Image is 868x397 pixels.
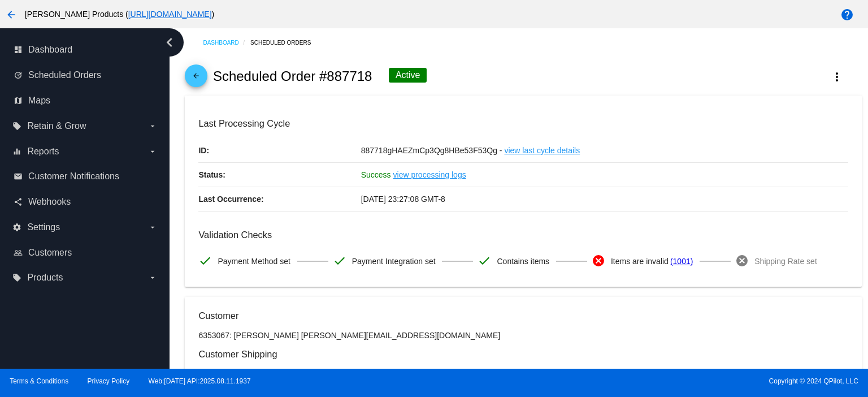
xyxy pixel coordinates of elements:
[28,45,72,55] span: Dashboard
[14,197,23,206] i: share
[14,96,23,105] i: map
[198,187,361,211] p: Last Occurrence:
[198,230,848,240] h3: Validation Checks
[611,249,669,273] span: Items are invalid
[160,33,179,51] i: chevron_left
[497,249,549,273] span: Contains items
[14,244,157,262] a: people_outline Customers
[361,195,445,204] span: [DATE] 23:27:08 GMT-8
[14,92,157,110] a: map Maps
[592,254,605,267] mat-icon: cancel
[14,167,157,185] a: email Customer Notifications
[14,172,23,181] i: email
[88,377,130,385] a: Privacy Policy
[14,248,23,257] i: people_outline
[213,68,372,84] h2: Scheduled Order #887718
[28,171,119,182] span: Customer Notifications
[198,331,848,340] p: 6353067: [PERSON_NAME] [PERSON_NAME][EMAIL_ADDRESS][DOMAIN_NAME]
[333,254,346,267] mat-icon: check
[203,34,250,51] a: Dashboard
[149,377,251,385] a: Web:[DATE] API:2025.08.11.1937
[198,254,212,267] mat-icon: check
[28,96,50,106] span: Maps
[389,68,427,83] div: Active
[27,222,60,232] span: Settings
[198,349,848,360] h3: Customer Shipping
[352,249,436,273] span: Payment Integration set
[27,273,63,283] span: Products
[28,197,71,207] span: Webhooks
[250,34,321,51] a: Scheduled Orders
[27,121,86,131] span: Retain & Grow
[478,254,491,267] mat-icon: check
[218,249,290,273] span: Payment Method set
[198,163,361,187] p: Status:
[361,170,391,179] span: Success
[28,70,101,80] span: Scheduled Orders
[198,310,848,321] h3: Customer
[128,10,212,19] a: [URL][DOMAIN_NAME]
[25,10,214,19] span: [PERSON_NAME] Products ( )
[14,41,157,59] a: dashboard Dashboard
[12,122,21,131] i: local_offer
[12,273,21,282] i: local_offer
[27,146,59,157] span: Reports
[830,70,844,84] mat-icon: more_vert
[754,249,817,273] span: Shipping Rate set
[735,254,749,267] mat-icon: cancel
[393,163,466,187] a: view processing logs
[670,249,693,273] a: (1001)
[148,273,157,282] i: arrow_drop_down
[148,223,157,232] i: arrow_drop_down
[361,146,502,155] span: 887718gHAEZmCp3Qg8HBe53F53Qg -
[148,147,157,156] i: arrow_drop_down
[189,72,203,85] mat-icon: arrow_back
[12,147,21,156] i: equalizer
[14,45,23,54] i: dashboard
[14,66,157,84] a: update Scheduled Orders
[840,8,854,21] mat-icon: help
[14,71,23,80] i: update
[504,139,580,162] a: view last cycle details
[14,193,157,211] a: share Webhooks
[198,139,361,162] p: ID:
[198,118,848,129] h3: Last Processing Cycle
[5,8,18,21] mat-icon: arrow_back
[148,122,157,131] i: arrow_drop_down
[444,377,858,385] span: Copyright © 2024 QPilot, LLC
[28,248,72,258] span: Customers
[10,377,68,385] a: Terms & Conditions
[12,223,21,232] i: settings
